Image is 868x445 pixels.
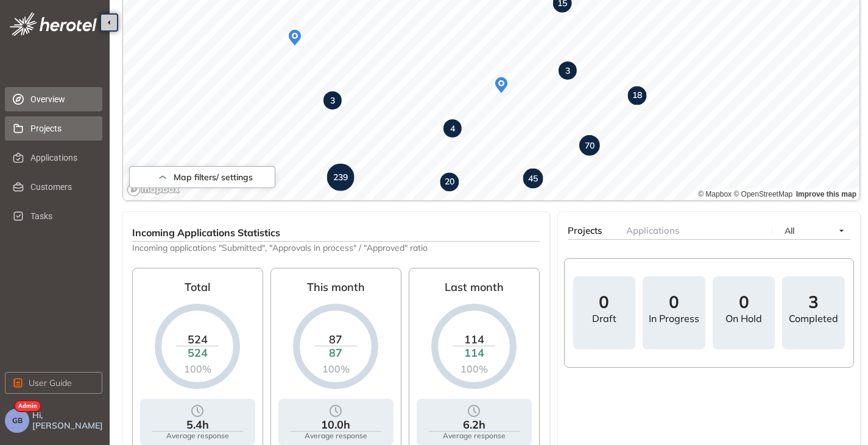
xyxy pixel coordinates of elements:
[132,242,540,253] span: Incoming applications "Submitted", "Approvals in process" / "Approved" ratio
[698,190,732,198] a: Mapbox
[453,346,495,360] div: 114
[669,293,679,310] span: 0
[739,293,749,310] span: 0
[176,332,219,346] div: 524
[323,91,342,110] div: Map marker
[330,95,335,106] strong: 3
[453,332,495,346] div: 114
[490,74,512,96] div: Map marker
[725,313,762,324] div: On hold
[321,418,350,432] div: 10.0h
[30,116,93,141] span: Projects
[30,175,93,199] span: Customers
[796,190,856,198] a: Improve this map
[314,346,357,360] div: 87
[30,204,93,228] span: Tasks
[5,372,102,394] button: User Guide
[327,164,355,191] div: Map marker
[333,172,348,183] strong: 239
[176,346,219,360] div: 524
[785,225,794,236] span: All
[599,293,609,310] span: 0
[305,432,367,440] div: Average response
[632,90,642,101] strong: 18
[186,418,209,432] div: 5.4h
[453,363,495,374] div: 100%
[5,408,29,433] button: GB
[568,225,602,236] span: Projects
[528,173,538,184] strong: 45
[314,363,357,374] div: 100%
[559,61,577,80] div: Map marker
[12,416,23,425] span: GB
[789,313,838,324] div: Completed
[579,135,600,156] div: Map marker
[185,276,210,304] div: Total
[307,276,365,304] div: This month
[176,363,219,374] div: 100%
[445,276,504,304] div: Last month
[132,226,280,239] span: Incoming Applications Statistics
[592,313,616,324] div: draft
[32,410,105,431] span: Hi, [PERSON_NAME]
[463,418,485,432] div: 6.2h
[565,65,570,76] strong: 3
[440,173,459,192] div: Map marker
[174,172,253,183] span: Map filters/ settings
[284,27,306,49] div: Map marker
[649,313,699,324] div: In progress
[585,140,595,151] strong: 70
[29,376,72,390] span: User Guide
[166,432,229,440] div: Average response
[443,432,506,440] div: Average response
[30,145,93,170] span: Applications
[627,86,646,105] div: Map marker
[30,87,93,111] span: Overview
[808,293,819,310] span: 3
[523,169,543,189] div: Map marker
[314,332,357,346] div: 87
[443,119,462,138] div: Map marker
[127,183,180,197] a: Mapbox logo
[626,225,679,236] span: Applications
[733,190,792,198] a: OpenStreetMap
[129,166,275,188] button: Map filters/ settings
[10,12,97,36] img: logo
[445,177,454,187] strong: 20
[450,123,455,134] strong: 4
